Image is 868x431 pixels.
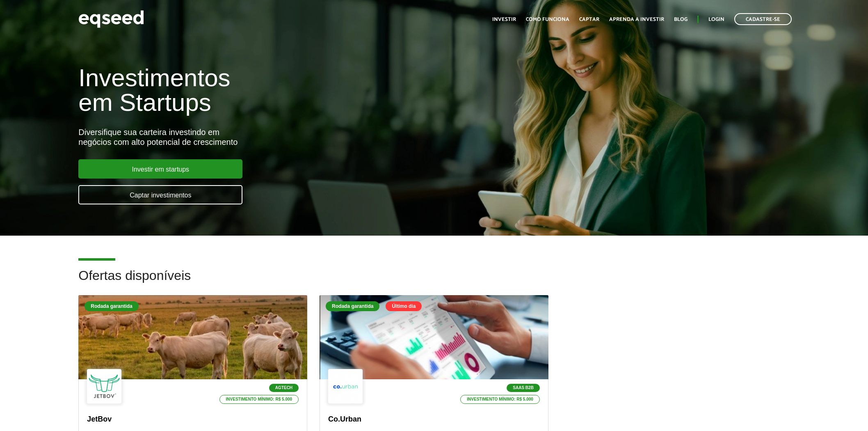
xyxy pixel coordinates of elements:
[78,185,242,204] a: Captar investimentos
[87,415,299,424] p: JetBov
[78,159,242,179] a: Investir em startups
[269,384,299,392] p: Agtech
[507,384,540,392] p: SaaS B2B
[78,127,500,147] div: Diversifique sua carteira investindo em negócios com alto potencial de crescimento
[460,395,540,404] p: Investimento mínimo: R$ 5.000
[579,17,599,22] a: Captar
[328,415,540,424] p: Co.Urban
[492,17,516,22] a: Investir
[219,395,299,404] p: Investimento mínimo: R$ 5.000
[85,301,138,311] div: Rodada garantida
[674,17,688,22] a: Blog
[78,8,144,30] img: EqSeed
[326,301,379,311] div: Rodada garantida
[526,17,569,22] a: Como funciona
[708,17,724,22] a: Login
[386,301,422,311] div: Último dia
[78,268,789,295] h2: Ofertas disponíveis
[609,17,664,22] a: Aprenda a investir
[734,13,792,25] a: Cadastre-se
[78,66,500,115] h1: Investimentos em Startups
